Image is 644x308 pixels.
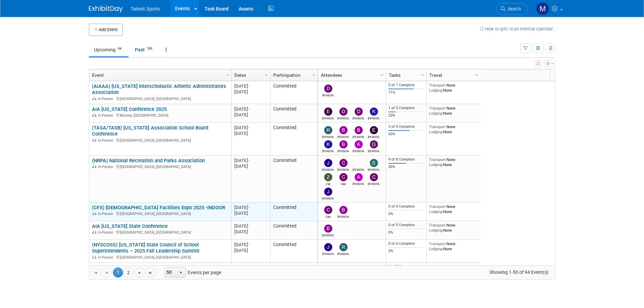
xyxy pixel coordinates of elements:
div: Kevin Fontaine [322,148,334,153]
div: Eric Lutz [368,134,380,139]
img: Aaron Kirby [355,140,363,148]
span: 50 [165,268,176,277]
a: Go to the previous page [101,267,112,278]
span: Lodging: [429,111,443,116]
a: Go to the first page [91,267,101,278]
span: - [248,125,249,130]
a: (AIAAA) [US_STATE] Interscholastic Athletic Administrators Association [92,83,226,96]
span: - [248,84,249,89]
div: [GEOGRAPHIC_DATA], [GEOGRAPHIC_DATA] [92,211,228,216]
span: Column Settings [311,72,316,78]
div: Charles Colletti [368,181,380,186]
span: Go to the previous page [104,270,109,276]
span: Lodging: [429,162,443,167]
img: In-Person Event [92,230,96,234]
a: Dates [234,69,266,81]
div: 4 of 8 Complete [388,157,424,162]
a: Tasks [389,69,422,81]
div: Emma Bohn [322,116,334,120]
span: 94 [116,46,123,51]
img: Eric Lutz [370,126,378,134]
div: 1 of 5 Complete [388,106,424,111]
img: Chris Wedge [339,159,348,167]
span: Column Settings [474,72,479,78]
div: Scott George [368,167,380,171]
span: - [248,205,249,210]
div: [DATE] [234,229,267,235]
span: Go to the last page [148,270,153,276]
td: Committed [270,156,317,203]
img: ExhibitDay [89,6,123,13]
div: Cale Hayes [322,214,334,218]
span: Transport: [429,157,447,162]
img: David Dwyer [324,85,332,93]
div: [DATE] [234,210,267,216]
div: 3 of 5 Complete [388,124,424,129]
div: [DATE] [234,112,267,118]
div: Chris Wedge [337,167,349,171]
td: Committed [270,221,317,240]
div: Ryan Conroy [337,251,349,256]
span: Transport: [429,204,447,209]
div: [DATE] [234,83,267,89]
div: Aaron Kirby [353,148,364,153]
div: None None [429,264,478,274]
td: Committed [270,81,317,104]
span: Lodging: [429,246,443,251]
div: 0 of 6 Complete [388,241,424,246]
img: Jed Easterbrook [324,159,332,167]
a: Participation [273,69,313,81]
a: (NRPA) National Recreation and Parks Association [92,158,205,164]
span: Lodging: [429,228,443,233]
a: (CFX) [DEMOGRAPHIC_DATA] Facilities Expo 2025 -INDOOR [92,205,225,211]
div: Cale Hayes [337,181,349,186]
a: (MSPMA) [US_STATE] School Plant Managers Association [92,265,222,271]
span: In-Person [98,138,115,143]
a: Column Settings [473,69,480,79]
div: None None [429,106,478,116]
img: Greg Pels [370,140,378,148]
div: 71% [388,90,424,95]
div: David Dwyer [322,93,334,97]
div: None None [429,124,478,134]
a: Attendees [321,69,381,81]
a: (NYSCOSS) [US_STATE] State Council of School Superintendents – 2025 Fall Leadership Summit [92,242,199,254]
div: [DATE] [234,242,267,247]
div: Adam Winnicky [353,181,364,186]
img: Cale Hayes [324,206,332,214]
div: None None [429,83,478,93]
div: 0% [388,249,424,254]
img: In-Person Event [92,97,96,100]
div: 1 of 5 Complete [388,264,424,269]
span: Tarkett Sports [131,6,160,11]
td: Committed [270,104,317,123]
span: Transport: [429,223,447,228]
img: Scott George [370,159,378,167]
span: Transport: [429,241,447,246]
span: Column Settings [420,72,425,78]
span: Events per page [156,267,228,278]
div: 20% [388,113,424,118]
span: Lodging: [429,209,443,214]
div: Jeff Sackman [322,251,334,256]
span: Transport: [429,264,447,269]
div: [DATE] [234,223,267,229]
img: Charles Colletti [370,173,378,181]
td: Committed [270,123,317,156]
span: Go to the next page [137,270,142,276]
img: Brad Wallace [339,206,348,214]
div: Brad Wallace [337,214,349,218]
img: Dennis Regan [339,108,348,116]
div: [DATE] [234,131,267,136]
a: How to sync to an external calendar... [480,26,555,31]
button: Add Event [89,24,123,36]
img: Kevin Fontaine [324,140,332,148]
a: Upcoming94 [89,43,128,56]
div: 0 of 5 Complete [388,204,424,209]
div: Zak Gasparovic [322,181,334,186]
span: In-Person [98,97,115,101]
span: Transport: [429,106,447,111]
div: [DATE] [234,265,267,270]
img: Zak Gasparovic [324,173,332,181]
a: Column Settings [419,69,426,79]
